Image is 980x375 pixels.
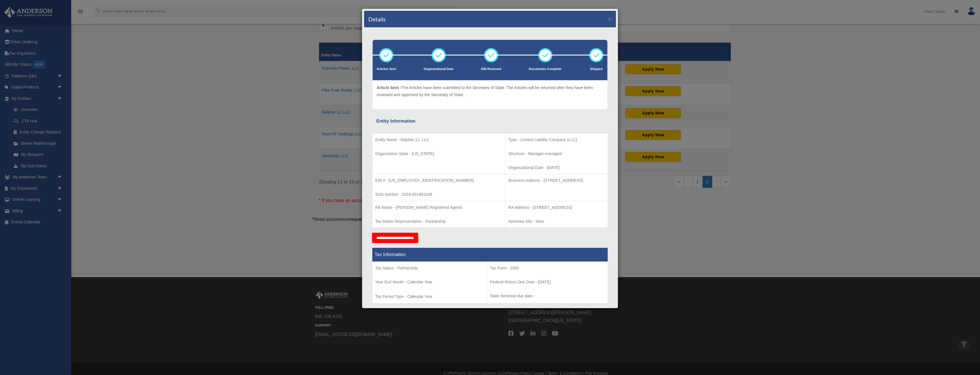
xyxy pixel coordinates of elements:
th: Tax Information [372,248,608,262]
p: Shipped [589,66,603,72]
div: Entity Information [376,117,604,125]
h4: Details [368,15,386,23]
p: Business Address - [STREET_ADDRESS] [508,177,605,184]
p: Federal Return Due Date - [DATE] [490,279,605,286]
p: Organization State - [US_STATE] [375,150,502,157]
p: EIN # - [US_EMPLOYER_IDENTIFICATION_NUMBER] [375,177,502,184]
p: Structure - Manager-managed [508,150,605,157]
p: EIN Recieved [481,66,501,72]
p: The Articles have been submitted to the Secretary of State. The Articles will be returned after t... [377,84,603,98]
p: State Renewal due date - [490,292,605,300]
td: Tax Period Type - Calendar Year [372,262,487,304]
p: RA Name - [PERSON_NAME] Registered Agents [375,204,502,211]
p: Year End Month - Calendar Year [375,279,484,286]
p: SOS number - 2024-001483109 [375,191,502,198]
p: Entity Name - Ralphie 12, LLC [375,136,502,143]
span: Article Sent - [377,85,401,90]
button: × [608,16,612,22]
p: Documents Complete [529,66,562,72]
p: Type - Limited Liability Company (LLC) [508,136,605,143]
p: Tax Status - Partnership [375,265,484,272]
p: RA Address - [STREET_ADDRESS] [508,204,605,211]
p: Articles Sent [377,66,396,72]
p: Organizational Date - [DATE] [508,164,605,171]
p: Organizational Date [424,66,454,72]
p: Tax Form - 1065 [490,265,605,272]
p: Tax Matter Representative - Partnership [375,218,502,225]
p: Nominee Info - false [508,218,605,225]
